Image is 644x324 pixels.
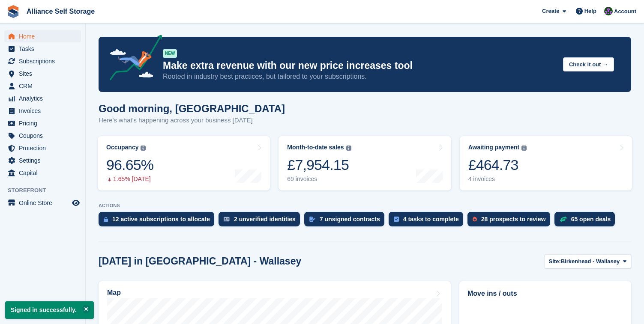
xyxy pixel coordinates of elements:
[19,117,70,129] span: Pricing
[5,301,94,319] p: Signed in successfully.
[99,103,285,114] h1: Good morning, [GEOGRAPHIC_DATA]
[224,217,230,222] img: verify_identity-adf6edd0f0f0b5bbfe63781bf79b02c33cf7c696d77639b501bdc392416b5a36.svg
[19,43,70,55] span: Tasks
[560,216,567,222] img: deal-1b604bf984904fb50ccaf53a9ad4b4a5d6e5aea283cecdc64d6e3604feb123c2.svg
[468,144,520,151] div: Awaiting payment
[4,167,81,179] a: menu
[468,175,527,183] div: 4 invoices
[106,144,138,151] div: Occupancy
[467,212,554,231] a: 28 prospects to review
[112,216,210,223] div: 12 active subscriptions to allocate
[279,136,451,190] a: Month-to-date sales £7,954.15 69 invoices
[309,217,315,222] img: contract_signature_icon-13c848040528278c33f63329250d36e43548de30e8caae1d1a13099fd9432cc5.svg
[19,155,70,166] span: Settings
[4,30,81,42] a: menu
[23,4,98,18] a: Alliance Self Storage
[163,49,177,58] div: NEW
[554,212,620,231] a: 65 open deals
[584,7,596,15] span: Help
[320,216,380,223] div: 7 unsigned contracts
[544,254,631,268] button: Site: Birkenhead - Wallasey
[4,43,81,55] a: menu
[7,5,20,18] img: stora-icon-8386f47178a22dfd0bd8f6a31ec36ba5ce8667c1dd55bd0f319d3a0aa187defe.svg
[304,212,389,231] a: 7 unsigned contracts
[561,257,620,266] span: Birkenhead - Wallasey
[403,216,459,223] div: 4 tasks to complete
[71,198,81,208] a: Preview store
[107,289,121,297] h2: Map
[473,217,477,222] img: prospect-51fa495bee0391a8d652442698ab0144808aea92771e9ea1ae160a38d050c398.svg
[19,142,70,154] span: Protection
[19,92,70,104] span: Analytics
[4,80,81,92] a: menu
[102,35,162,83] img: price-adjustments-announcement-icon-8257ccfd72463d97f412b2fc003d46551f7dbcb40ab6d574587a9cd5c0d94...
[99,116,285,125] p: Here's what's happening across your business [DATE]
[542,7,559,15] span: Create
[8,186,85,195] span: Storefront
[287,175,351,183] div: 69 invoices
[234,216,296,223] div: 2 unverified identities
[106,175,153,183] div: 1.65% [DATE]
[4,197,81,209] a: menu
[4,117,81,129] a: menu
[346,146,351,151] img: icon-info-grey-7440780725fd019a000dd9b08b2336e03edf1995a4989e88bcd33f0948082b44.svg
[99,212,219,231] a: 12 active subscriptions to allocate
[389,212,467,231] a: 4 tasks to complete
[19,30,70,42] span: Home
[468,156,527,174] div: £464.73
[481,216,546,223] div: 28 prospects to review
[460,136,632,190] a: Awaiting payment £464.73 4 invoices
[19,105,70,117] span: Invoices
[141,146,146,151] img: icon-info-grey-7440780725fd019a000dd9b08b2336e03edf1995a4989e88bcd33f0948082b44.svg
[99,203,631,208] p: ACTIONS
[4,142,81,154] a: menu
[163,59,556,72] p: Make extra revenue with our new price increases tool
[19,130,70,142] span: Coupons
[467,288,623,299] h2: Move ins / outs
[4,130,81,142] a: menu
[4,68,81,80] a: menu
[19,167,70,179] span: Capital
[521,146,527,151] img: icon-info-grey-7440780725fd019a000dd9b08b2336e03edf1995a4989e88bcd33f0948082b44.svg
[549,257,561,266] span: Site:
[4,92,81,104] a: menu
[563,57,614,71] button: Check it out →
[614,7,636,16] span: Account
[98,136,270,190] a: Occupancy 96.65% 1.65% [DATE]
[99,256,301,267] h2: [DATE] in [GEOGRAPHIC_DATA] - Wallasey
[287,144,344,151] div: Month-to-date sales
[4,55,81,67] a: menu
[604,7,613,15] img: Romilly Norton
[571,216,611,223] div: 65 open deals
[394,217,399,222] img: task-75834270c22a3079a89374b754ae025e5fb1db73e45f91037f5363f120a921f8.svg
[163,72,556,81] p: Rooted in industry best practices, but tailored to your subscriptions.
[19,197,70,209] span: Online Store
[106,156,153,174] div: 96.65%
[4,105,81,117] a: menu
[19,68,70,80] span: Sites
[4,155,81,166] a: menu
[219,212,304,231] a: 2 unverified identities
[19,80,70,92] span: CRM
[287,156,351,174] div: £7,954.15
[19,55,70,67] span: Subscriptions
[104,217,108,222] img: active_subscription_to_allocate_icon-d502201f5373d7db506a760aba3b589e785aa758c864c3986d89f69b8ff3...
